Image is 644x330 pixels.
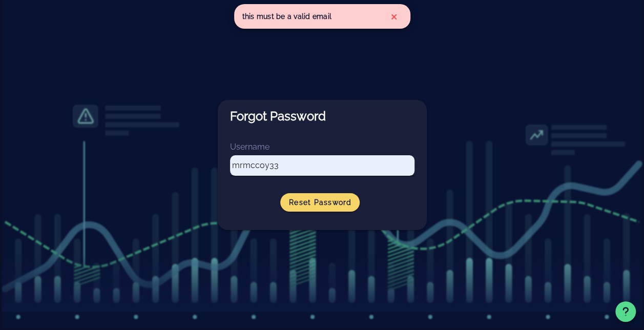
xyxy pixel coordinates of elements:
span: this must be a valid email [242,11,332,22]
button: Reset Password [280,193,360,212]
button: Support [615,301,636,322]
span: Reset Password [288,198,352,207]
button: Forgot Password [218,100,427,141]
button: Close Notification [390,11,398,22]
label: Username [230,142,269,152]
h1: Forgot Password [230,108,326,125]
